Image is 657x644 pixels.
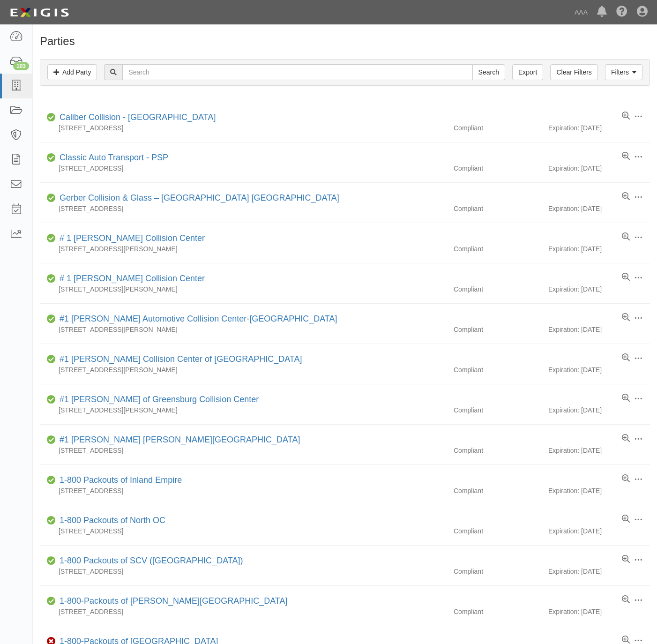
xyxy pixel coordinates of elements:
[60,556,243,565] a: 1-800 Packouts of SCV ([GEOGRAPHIC_DATA])
[60,354,302,364] a: #1 [PERSON_NAME] Collision Center of [GEOGRAPHIC_DATA]
[40,285,447,294] div: [STREET_ADDRESS][PERSON_NAME]
[548,204,650,213] div: Expiration: [DATE]
[40,526,447,536] div: [STREET_ADDRESS]
[47,155,56,161] i: Compliant
[548,285,650,294] div: Expiration: [DATE]
[622,313,630,322] a: View results summary
[622,353,630,363] a: View results summary
[548,405,650,415] div: Expiration: [DATE]
[47,276,56,282] i: Compliant
[447,405,548,415] div: Compliant
[47,195,56,202] i: Compliant
[47,235,56,242] i: Compliant
[570,3,592,22] a: AAA
[622,112,630,121] a: View results summary
[47,598,56,605] i: Compliant
[548,607,650,616] div: Expiration: [DATE]
[56,555,243,567] div: 1-800 Packouts of SCV (Santa Clarita Valley)
[47,356,56,363] i: Compliant
[60,112,216,122] a: Caliber Collision - [GEOGRAPHIC_DATA]
[56,474,182,487] div: 1-800 Packouts of Inland Empire
[60,475,182,485] a: 1-800 Packouts of Inland Empire
[47,316,56,322] i: Compliant
[447,567,548,576] div: Compliant
[40,607,447,616] div: [STREET_ADDRESS]
[122,64,472,80] input: Search
[622,192,630,202] a: View results summary
[622,515,630,524] a: View results summary
[40,325,447,334] div: [STREET_ADDRESS][PERSON_NAME]
[616,7,627,18] i: Help Center - Complianz
[40,405,447,415] div: [STREET_ADDRESS][PERSON_NAME]
[47,114,56,121] i: Compliant
[548,526,650,536] div: Expiration: [DATE]
[447,123,548,133] div: Compliant
[56,515,165,527] div: 1-800 Packouts of North OC
[56,434,300,446] div: #1 Cochran Robinson Township
[40,567,447,576] div: [STREET_ADDRESS]
[447,244,548,254] div: Compliant
[56,192,339,204] div: Gerber Collision & Glass – Houston Brighton
[56,394,259,406] div: #1 Cochran of Greensburg Collision Center
[472,64,505,80] input: Search
[40,35,650,47] h1: Parties
[47,517,56,524] i: Compliant
[447,285,548,294] div: Compliant
[622,555,630,564] a: View results summary
[56,353,302,366] div: #1 Cochran Collision Center of Greensburg
[47,477,56,484] i: Compliant
[7,4,72,21] img: logo-5460c22ac91f19d4615b14bd174203de0afe785f0fc80cf4dbbc73dc1793850b.png
[40,486,447,495] div: [STREET_ADDRESS]
[47,64,97,80] a: Add Party
[622,474,630,484] a: View results summary
[622,152,630,161] a: View results summary
[548,325,650,334] div: Expiration: [DATE]
[40,204,447,213] div: [STREET_ADDRESS]
[40,164,447,173] div: [STREET_ADDRESS]
[60,395,259,404] a: #1 [PERSON_NAME] of Greensburg Collision Center
[60,193,339,202] a: Gerber Collision & Glass – [GEOGRAPHIC_DATA] [GEOGRAPHIC_DATA]
[60,153,168,162] a: Classic Auto Transport - PSP
[447,607,548,616] div: Compliant
[13,62,29,70] div: 103
[548,365,650,374] div: Expiration: [DATE]
[622,394,630,403] a: View results summary
[56,112,216,124] div: Caliber Collision - Gainesville
[60,596,287,606] a: 1-800-Packouts of [PERSON_NAME][GEOGRAPHIC_DATA]
[40,446,447,455] div: [STREET_ADDRESS]
[512,64,543,80] a: Export
[550,64,597,80] a: Clear Filters
[605,64,642,80] a: Filters
[447,365,548,374] div: Compliant
[56,152,168,164] div: Classic Auto Transport - PSP
[548,123,650,133] div: Expiration: [DATE]
[622,232,630,242] a: View results summary
[447,204,548,213] div: Compliant
[622,434,630,443] a: View results summary
[447,526,548,536] div: Compliant
[447,325,548,334] div: Compliant
[56,273,205,285] div: # 1 Cochran Collision Center
[548,567,650,576] div: Expiration: [DATE]
[40,365,447,374] div: [STREET_ADDRESS][PERSON_NAME]
[548,164,650,173] div: Expiration: [DATE]
[447,164,548,173] div: Compliant
[40,123,447,133] div: [STREET_ADDRESS]
[622,595,630,605] a: View results summary
[447,486,548,495] div: Compliant
[47,437,56,443] i: Compliant
[60,314,337,323] a: #1 [PERSON_NAME] Automotive Collision Center-[GEOGRAPHIC_DATA]
[60,274,205,283] a: # 1 [PERSON_NAME] Collision Center
[40,244,447,254] div: [STREET_ADDRESS][PERSON_NAME]
[60,233,205,243] a: # 1 [PERSON_NAME] Collision Center
[56,232,205,245] div: # 1 Cochran Collision Center
[548,446,650,455] div: Expiration: [DATE]
[548,486,650,495] div: Expiration: [DATE]
[548,244,650,254] div: Expiration: [DATE]
[47,397,56,403] i: Compliant
[47,558,56,564] i: Compliant
[56,595,287,607] div: 1-800-Packouts of Beverly Hills
[60,516,165,525] a: 1-800 Packouts of North OC
[60,435,300,444] a: #1 [PERSON_NAME] [PERSON_NAME][GEOGRAPHIC_DATA]
[56,313,337,325] div: #1 Cochran Automotive Collision Center-Monroeville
